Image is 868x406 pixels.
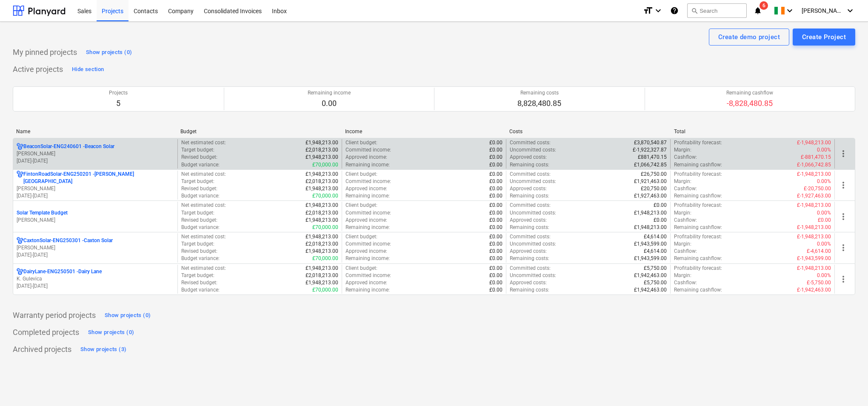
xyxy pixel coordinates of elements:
[181,233,226,240] p: Net estimated cost :
[510,209,556,217] p: Uncommitted costs :
[181,154,217,161] p: Revised budget :
[797,224,831,231] p: £-1,948,213.00
[674,146,691,154] p: Margin :
[489,265,503,272] p: £0.00
[654,217,667,224] p: £0.00
[17,252,174,259] p: [DATE] - [DATE]
[510,272,556,279] p: Uncommitted costs :
[23,268,102,275] p: DairyLane-ENG250501 - Dairy Lane
[643,6,653,16] i: format_size
[510,248,547,255] p: Approved costs :
[489,171,503,178] p: £0.00
[674,286,722,294] p: Remaining cashflow :
[801,154,831,161] p: £-881,470.15
[17,171,174,200] div: FintonRoadSolar-ENG250201 -[PERSON_NAME][GEOGRAPHIC_DATA][PERSON_NAME][DATE]-[DATE]
[17,192,174,200] p: [DATE] - [DATE]
[489,146,503,154] p: £0.00
[510,171,551,178] p: Committed costs :
[641,171,667,178] p: £26,750.00
[489,185,503,192] p: £0.00
[489,192,503,200] p: £0.00
[802,7,844,14] span: [PERSON_NAME]
[797,286,831,294] p: £-1,942,463.00
[17,143,23,150] div: Project has multi currencies enabled
[489,139,503,146] p: £0.00
[345,178,391,185] p: Committed income :
[88,328,134,337] div: Show projects (0)
[181,224,220,231] p: Budget variance :
[759,1,768,10] span: 6
[86,48,132,57] div: Show projects (0)
[510,139,551,146] p: Committed costs :
[489,240,503,248] p: £0.00
[845,6,855,16] i: keyboard_arrow_down
[634,161,667,169] p: £1,066,742.85
[13,327,79,337] p: Completed projects
[687,3,747,18] button: Search
[78,343,128,356] button: Show projects (3)
[797,265,831,272] p: £-1,948,213.00
[674,240,691,248] p: Margin :
[510,161,549,169] p: Remaining costs :
[308,89,351,97] p: Remaining income
[23,171,174,185] p: FintonRoadSolar-ENG250201 - [PERSON_NAME][GEOGRAPHIC_DATA]
[105,311,151,320] div: Show projects (0)
[674,185,697,192] p: Cashflow :
[306,154,338,161] p: £1,948,213.00
[306,272,338,279] p: £2,018,213.00
[306,139,338,146] p: £1,948,213.00
[16,129,174,134] div: Name
[691,7,698,14] span: search
[23,237,113,244] p: CaxtonSolar-ENG250301 - Caxton Solar
[181,178,214,185] p: Target budget :
[510,192,549,200] p: Remaining costs :
[644,279,667,286] p: £5,750.00
[13,344,71,355] p: Archived projects
[674,217,697,224] p: Cashflow :
[17,237,23,244] div: Project has multi currencies enabled
[489,202,503,209] p: £0.00
[802,31,846,43] div: Create Project
[517,98,561,109] p: 8,828,480.85
[306,185,338,192] p: £1,948,213.00
[17,217,174,224] p: [PERSON_NAME]
[653,6,663,16] i: keyboard_arrow_down
[817,209,831,217] p: 0.00%
[489,279,503,286] p: £0.00
[807,248,831,255] p: £-4,614.00
[17,275,174,283] p: K. Gulevica
[181,217,217,224] p: Revised budget :
[674,192,722,200] p: Remaining cashflow :
[345,286,390,294] p: Remaining income :
[510,255,549,262] p: Remaining costs :
[345,248,387,255] p: Approved income :
[793,29,855,46] button: Create Project
[634,240,667,248] p: £1,943,599.00
[838,180,848,190] span: more_vert
[634,178,667,185] p: £1,921,463.00
[489,224,503,231] p: £0.00
[181,202,226,209] p: Net estimated cost :
[674,248,697,255] p: Cashflow :
[754,6,762,16] i: notifications
[181,265,226,272] p: Net estimated cost :
[17,157,174,165] p: [DATE] - [DATE]
[674,272,691,279] p: Margin :
[709,29,789,46] button: Create demo project
[489,154,503,161] p: £0.00
[674,255,722,262] p: Remaining cashflow :
[674,161,722,169] p: Remaining cashflow :
[345,161,390,169] p: Remaining income :
[674,154,697,161] p: Cashflow :
[634,139,667,146] p: £3,870,540.87
[306,248,338,255] p: £1,948,213.00
[674,233,722,240] p: Profitability forecast :
[674,265,722,272] p: Profitability forecast :
[674,178,691,185] p: Margin :
[797,233,831,240] p: £-1,948,213.00
[306,233,338,240] p: £1,948,213.00
[345,139,377,146] p: Client budget :
[825,365,868,406] iframe: Chat Widget
[17,150,174,157] p: [PERSON_NAME]
[17,209,174,224] div: Solar Template Budget[PERSON_NAME]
